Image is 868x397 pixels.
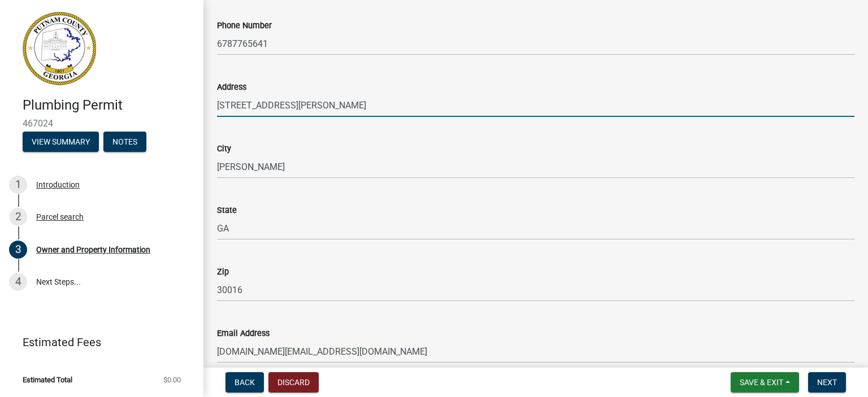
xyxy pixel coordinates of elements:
h4: Plumbing Permit [23,97,194,114]
label: City [217,145,231,153]
button: Back [225,372,264,392]
span: Back [235,378,255,387]
button: View Summary [23,132,99,152]
div: 1 [9,176,27,194]
div: 4 [9,273,27,291]
wm-modal-confirm: Notes [103,138,146,147]
label: Phone Number [217,22,272,30]
span: Estimated Total [23,376,72,383]
div: Owner and Property Information [36,246,150,254]
label: Zip [217,268,229,276]
button: Notes [103,132,146,152]
label: State [217,207,237,215]
a: Estimated Fees [9,331,185,354]
div: 2 [9,208,27,226]
div: Introduction [36,181,80,189]
label: Email Address [217,330,270,338]
button: Discard [268,372,319,392]
div: Parcel search [36,213,84,221]
button: Next [808,372,846,392]
wm-modal-confirm: Summary [23,138,99,147]
img: Putnam County, Georgia [23,12,96,85]
label: Address [217,84,246,91]
button: Save & Exit [731,372,799,392]
span: 467024 [23,118,181,129]
span: $0.00 [163,376,181,383]
div: 3 [9,241,27,259]
span: Next [817,378,837,387]
span: Save & Exit [740,378,783,387]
